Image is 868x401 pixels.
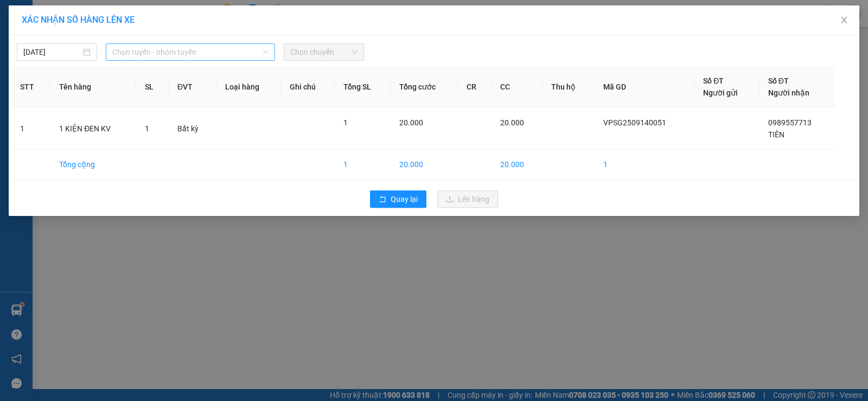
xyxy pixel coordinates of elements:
th: Tên hàng [50,66,136,108]
td: 1 KIỆN ĐEN KV [50,108,136,150]
span: 20.000 [500,118,524,127]
span: 20.000 [399,118,423,127]
span: XÁC NHẬN SỐ HÀNG LÊN XE [22,15,135,25]
span: down [263,49,269,55]
button: uploadLên hàng [437,190,498,208]
input: 14/09/2025 [23,46,81,58]
th: CR [458,66,492,108]
span: Người nhận [768,88,809,97]
span: Chọn tuyến - nhóm tuyến [112,44,269,60]
th: Tổng SL [335,66,391,108]
span: Chọn chuyến [290,44,358,60]
span: 0989557713 [768,118,812,127]
span: rollback [379,195,386,204]
td: 20.000 [492,150,543,180]
th: Mã GD [595,66,694,108]
th: Thu hộ [542,66,595,108]
span: VPSG2509140051 [603,118,666,127]
th: CC [492,66,543,108]
span: Số ĐT [703,77,724,85]
td: Tổng cộng [50,150,136,180]
button: Close [829,5,859,36]
span: close [840,16,848,24]
span: Quay lại [391,193,418,205]
td: 20.000 [391,150,457,180]
td: 1 [335,150,391,180]
td: 1 [595,150,694,180]
button: rollbackQuay lại [370,190,426,208]
span: Người gửi [703,88,738,97]
th: STT [11,66,50,108]
span: Số ĐT [768,77,789,85]
td: 1 [11,108,50,150]
th: Tổng cước [391,66,457,108]
span: TIÊN [768,130,784,139]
